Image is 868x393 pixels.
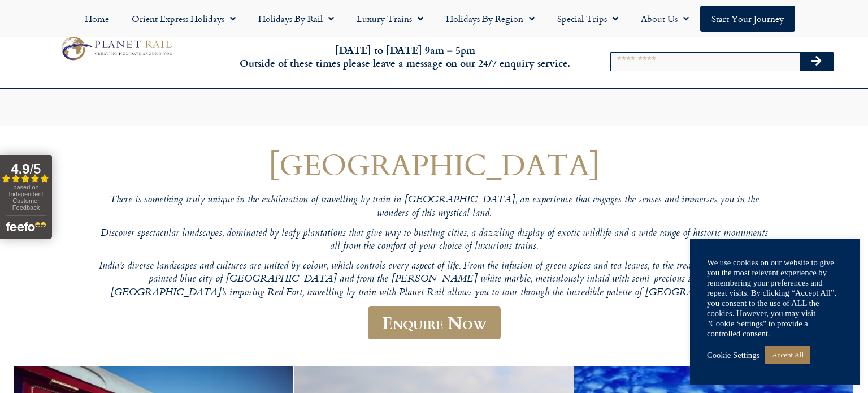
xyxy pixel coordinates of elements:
a: Holidays by Region [435,6,546,32]
h6: [DATE] to [DATE] 9am – 5pm Outside of these times please leave a message on our 24/7 enquiry serv... [235,44,576,70]
a: Enquire Now [368,306,501,340]
a: About Us [630,6,700,32]
nav: Menu [6,6,862,32]
img: Planet Rail Train Holidays Logo [57,34,175,63]
div: We use cookies on our website to give you the most relevant experience by remembering your prefer... [707,257,843,339]
a: Holidays by Rail [247,6,345,32]
a: Accept All [765,346,810,364]
a: Start your Journey [700,6,795,32]
p: There is something truly unique in the exhilaration of travelling by train in [GEOGRAPHIC_DATA], ... [95,194,773,221]
p: Discover spectacular landscapes, dominated by leafy plantations that give way to bustling cities,... [95,227,773,254]
button: Search [800,53,833,71]
a: Orient Express Holidays [120,6,247,32]
a: Cookie Settings [707,350,759,360]
a: Special Trips [546,6,630,32]
a: Home [73,6,120,32]
p: India’s diverse landscapes and cultures are united by colour, which controls every aspect of life... [95,260,773,300]
a: Luxury Trains [345,6,435,32]
h1: [GEOGRAPHIC_DATA] [95,148,773,181]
